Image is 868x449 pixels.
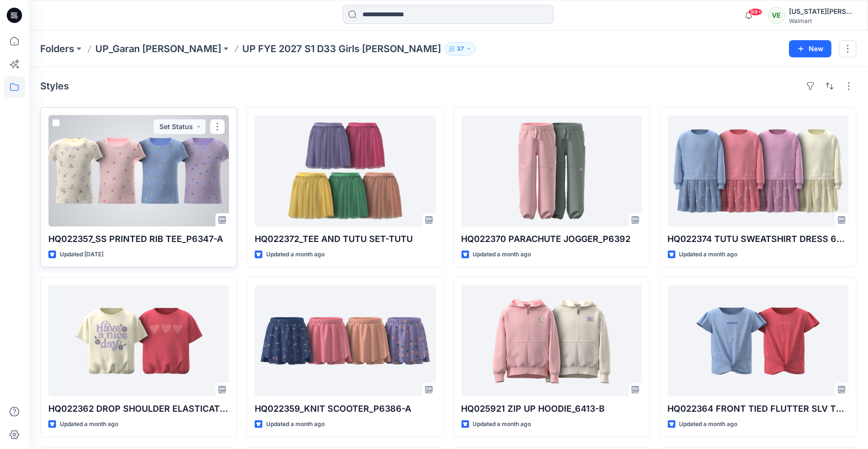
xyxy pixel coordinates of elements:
[473,419,531,429] p: Updated a month ago
[748,8,763,16] span: 99+
[679,250,738,260] p: Updated a month ago
[48,232,229,246] p: HQ022357_SS PRINTED RIB TEE_P6347-A
[95,42,221,55] a: UP_Garan [PERSON_NAME]
[255,285,435,396] a: HQ022359_KNIT SCOOTER_P6386-A
[266,419,325,429] p: Updated a month ago
[255,115,435,227] a: HQ022372_TEE AND TUTU SET-TUTU
[457,44,464,54] p: 37
[462,285,642,396] a: HQ025921 ZIP UP HOODIE_6413-B
[48,402,229,416] p: HQ022362 DROP SHOULDER ELASTICATED BTM_6378-A
[789,6,856,17] div: [US_STATE][PERSON_NAME]
[668,115,848,227] a: HQ022374 TUTU SWEATSHIRT DRESS 6364-A
[789,40,832,57] button: New
[445,42,476,55] button: 37
[255,232,435,246] p: HQ022372_TEE AND TUTU SET-TUTU
[473,250,531,260] p: Updated a month ago
[48,285,229,396] a: HQ022362 DROP SHOULDER ELASTICATED BTM_6378-A
[40,80,69,92] h4: Styles
[462,232,642,246] p: HQ022370 PARACHUTE JOGGER_P6392
[40,42,74,55] a: Folders
[768,7,785,24] div: VE
[242,42,441,55] p: UP FYE 2027 S1 D33 Girls [PERSON_NAME]
[679,419,738,429] p: Updated a month ago
[48,115,229,227] a: HQ022357_SS PRINTED RIB TEE_P6347-A
[462,115,642,227] a: HQ022370 PARACHUTE JOGGER_P6392
[255,402,435,416] p: HQ022359_KNIT SCOOTER_P6386-A
[668,232,848,246] p: HQ022374 TUTU SWEATSHIRT DRESS 6364-A
[668,402,848,416] p: HQ022364 FRONT TIED FLUTTER SLV TEEP_6394-B
[462,402,642,416] p: HQ025921 ZIP UP HOODIE_6413-B
[789,17,856,24] div: Walmart
[668,285,848,396] a: HQ022364 FRONT TIED FLUTTER SLV TEEP_6394-B
[60,419,118,429] p: Updated a month ago
[266,250,325,260] p: Updated a month ago
[60,250,103,260] p: Updated [DATE]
